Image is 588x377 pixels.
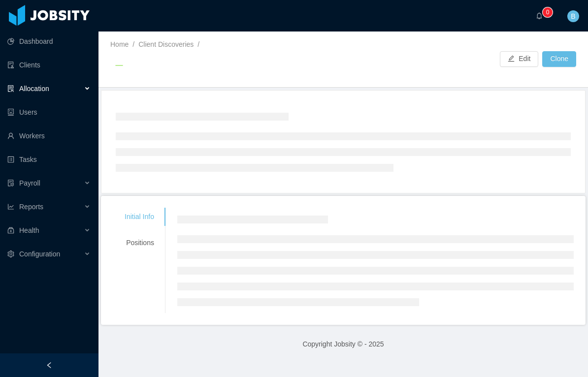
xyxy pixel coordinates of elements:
i: icon: setting [7,251,14,257]
span: / [197,40,199,48]
i: icon: medicine-box [7,227,14,234]
div: Positions [113,234,166,252]
footer: Copyright Jobsity © - 2025 [98,327,588,361]
button: icon: editEdit [500,51,538,67]
a: icon: pie-chartDashboard [7,31,91,51]
span: Allocation [19,85,49,93]
a: icon: profileTasks [7,150,91,169]
a: icon: robotUsers [7,102,91,122]
span: Payroll [19,179,40,187]
span: Reports [19,203,43,211]
i: icon: file-protect [7,180,14,187]
span: / [132,40,134,48]
span: Configuration [19,250,60,258]
a: icon: userWorkers [7,126,91,146]
span: Health [19,226,39,234]
span: B [571,10,575,22]
i: icon: line-chart [7,203,14,210]
a: Client Discoveries [138,40,194,48]
button: Clone [542,51,576,67]
a: icon: auditClients [7,55,91,75]
div: Initial Info [113,208,166,226]
i: icon: solution [7,85,14,92]
a: Home [110,40,129,48]
i: icon: bell [536,12,543,19]
sup: 0 [543,7,553,17]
